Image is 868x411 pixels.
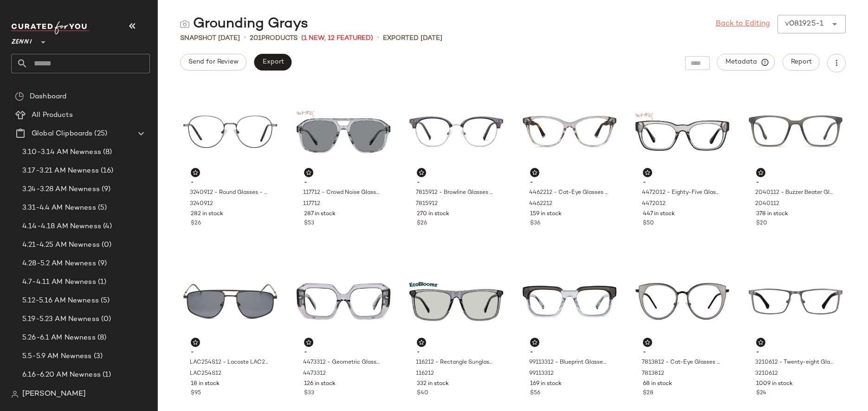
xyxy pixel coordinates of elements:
[254,54,291,71] button: Export
[643,179,722,187] span: -
[416,370,434,378] span: 116212
[180,54,246,71] button: Send for Review
[785,19,823,30] div: v081925-1
[409,89,503,175] img: 7815912-eyeglasses-front-view.jpg
[419,340,424,345] img: svg%3e
[22,370,101,380] span: 6.16-6.20 AM Newness
[306,170,311,175] img: svg%3e
[530,210,562,218] span: 159 in stock
[101,221,112,232] span: (4)
[101,147,112,158] span: (8)
[304,380,336,388] span: 126 in stock
[756,179,835,187] span: -
[22,258,96,269] span: 4.28-5.2 AM Newness
[643,210,675,218] span: 447 in stock
[101,370,111,380] span: (1)
[306,340,311,345] img: svg%3e
[180,33,240,43] span: Snapshot [DATE]
[190,200,213,208] span: 3240912
[22,351,92,362] span: 5.5-5.9 AM Newness
[15,92,24,101] img: svg%3e
[303,189,382,197] span: 117712 - Crowd Noise Glasses - Gray - Acetate
[32,128,92,139] span: Global Clipboards
[756,348,835,357] span: -
[191,380,220,388] span: 18 in stock
[191,179,270,187] span: -
[417,380,449,388] span: 332 in stock
[530,389,540,398] span: $56
[749,258,842,345] img: 3210612-eyeglasses-front-view.jpg
[11,32,32,48] span: Zenni
[643,219,654,228] span: $50
[183,89,277,175] img: 3240912-eyeglasses-front-view.jpg
[416,200,438,208] span: 7815912
[188,58,239,66] span: Send for Review
[22,203,96,213] span: 3.31-4.4 AM Newness
[758,340,764,345] img: svg%3e
[530,348,609,357] span: -
[190,359,269,367] span: LAC254S12 - Lacoste LAC254S - Gray - Metal
[183,258,277,345] img: LAC254S12-sunglasses-front-view.jpg
[417,179,496,187] span: -
[530,219,540,228] span: $36
[645,340,650,345] img: svg%3e
[22,389,86,400] span: [PERSON_NAME]
[419,170,424,175] img: svg%3e
[22,166,99,176] span: 3.17-3.21 AM Newness
[756,210,788,218] span: 378 in stock
[783,54,820,71] button: Report
[303,359,382,367] span: 4473312 - Geometric Glasses - Gray - Acetate
[755,359,834,367] span: 3210612 - Twenty-eight Glasses - Gray - Stainless Steel
[645,170,650,175] img: svg%3e
[304,210,336,218] span: 287 in stock
[22,314,99,325] span: 5.19-5.23 AM Newness
[642,189,721,197] span: 4472012 - Eighty-Five Glasses - Gray - Acetate
[529,189,608,197] span: 4462212 - Cat-Eye Glasses - Gray - Acetate
[725,58,767,66] span: Metadata
[383,33,442,43] p: Exported [DATE]
[304,389,314,398] span: $33
[716,19,770,30] a: Back to Editing
[755,370,778,378] span: 3210612
[32,110,73,121] span: All Products
[523,89,616,175] img: 4462212-eyeglasses-front-view.jpg
[99,295,110,306] span: (5)
[635,258,729,345] img: 7813812-eyeglasses-front-view.jpg
[96,203,107,213] span: (5)
[417,348,496,357] span: -
[297,89,390,175] img: 117712-sunglasses-front-view.jpg
[96,258,107,269] span: (9)
[532,340,538,345] img: svg%3e
[250,33,298,43] div: Products
[100,184,110,195] span: (9)
[92,128,107,139] span: (25)
[193,340,198,345] img: svg%3e
[297,258,390,345] img: 4473312-eyeglasses-front-view.jpg
[92,351,103,362] span: (3)
[529,200,552,208] span: 4462212
[30,91,66,102] span: Dashboard
[417,210,449,218] span: 270 in stock
[377,32,379,44] span: •
[643,380,672,388] span: 68 in stock
[301,33,373,43] span: (1 New, 12 Featured)
[409,258,503,345] img: 116212-sunglasses-front-view.jpg
[22,221,101,232] span: 4.14-4.18 AM Newness
[756,219,767,228] span: $20
[749,89,842,175] img: 2040112-eyeglasses-front-view.jpg
[191,219,201,228] span: $26
[22,184,100,195] span: 3.24-3.28 AM Newness
[96,277,106,288] span: (1)
[416,359,495,367] span: 116212 - Rectangle Sunglasses - Gray - bio_based
[96,333,106,343] span: (8)
[642,200,666,208] span: 4472012
[717,54,775,71] button: Metadata
[523,258,616,345] img: 99113312-eyeglasses-front-view.jpg
[303,370,326,378] span: 4473312
[193,170,198,175] img: svg%3e
[100,240,111,250] span: (0)
[532,170,538,175] img: svg%3e
[191,389,201,398] span: $95
[99,314,111,325] span: (0)
[530,179,609,187] span: -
